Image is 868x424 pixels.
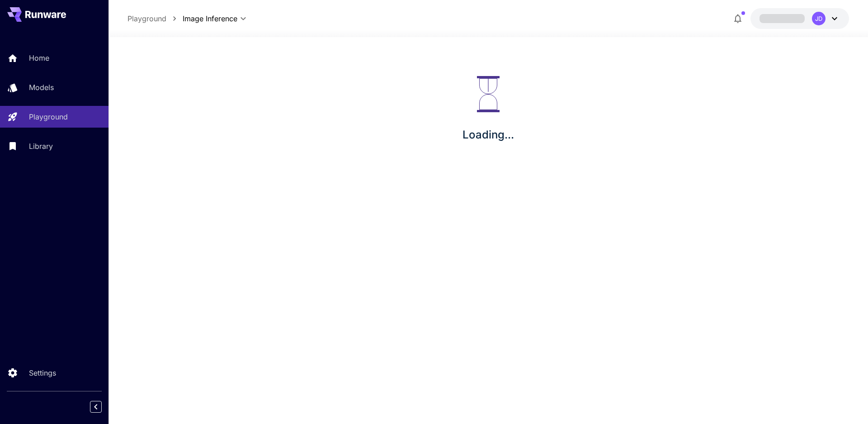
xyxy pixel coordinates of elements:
p: Home [29,52,49,63]
nav: breadcrumb [127,13,183,24]
p: Library [29,141,53,152]
div: JD [812,12,826,25]
p: Models [29,82,54,93]
div: Collapse sidebar [97,399,108,415]
a: Playground [127,13,166,24]
button: Collapse sidebar [90,401,102,413]
p: Settings [29,367,56,378]
p: Loading... [462,127,514,143]
span: Image Inference [183,13,237,24]
button: JD [750,8,849,29]
p: Playground [29,111,68,122]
